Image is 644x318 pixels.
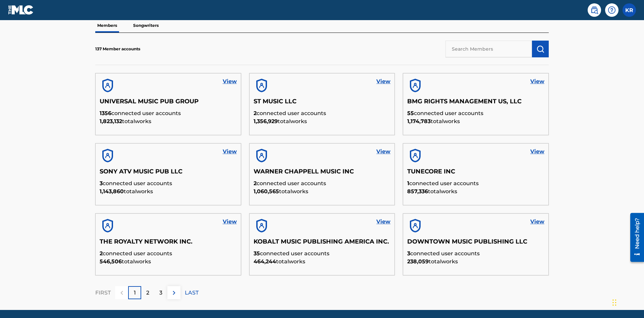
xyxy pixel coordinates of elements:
div: Drag [612,293,616,313]
p: total works [254,117,391,125]
span: 3 [407,250,410,257]
a: View [530,77,544,86]
img: right [170,289,178,297]
h5: UNIVERSAL MUSIC PUB GROUP [100,98,237,109]
a: View [376,77,390,86]
span: 1356 [100,110,111,116]
img: account [407,218,423,234]
span: 238,059 [407,258,429,265]
iframe: Resource Center [625,210,644,265]
img: search [590,6,598,14]
img: account [100,148,116,164]
p: Songwriters [131,18,161,33]
span: 1,823,132 [100,118,122,124]
a: View [530,218,544,226]
h5: BMG RIGHTS MANAGEMENT US, LLC [407,98,544,109]
p: Members [95,18,119,33]
img: account [100,77,116,94]
h5: THE ROYALTY NETWORK INC. [100,238,237,250]
a: View [223,218,237,226]
img: account [254,218,270,234]
span: 3 [100,180,103,187]
span: 1,174,783 [407,118,431,124]
p: 3 [159,289,162,297]
p: connected user accounts [254,250,391,258]
p: connected user accounts [100,109,237,117]
span: 546,506 [100,258,122,265]
p: total works [407,258,544,266]
span: 35 [254,250,260,257]
h5: WARNER CHAPPELL MUSIC INC [254,168,391,179]
span: 857,336 [407,188,428,195]
p: LAST [185,289,199,297]
span: 2 [254,110,257,116]
p: total works [254,188,391,196]
p: 1 [134,289,136,297]
p: total works [407,188,544,196]
p: connected user accounts [254,179,391,188]
a: View [530,148,544,156]
img: help [608,6,616,14]
a: View [376,218,390,226]
img: account [254,148,270,164]
p: 137 Member accounts [95,46,140,52]
span: 2 [100,250,103,257]
input: Search Members [445,41,532,57]
img: MLC Logo [8,5,34,15]
span: 1,356,929 [254,118,278,124]
p: total works [100,188,237,196]
p: connected user accounts [407,109,544,117]
p: connected user accounts [407,250,544,258]
p: connected user accounts [407,179,544,188]
span: 1 [407,180,409,187]
p: total works [254,258,391,266]
h5: SONY ATV MUSIC PUB LLC [100,168,237,179]
a: View [376,148,390,156]
img: account [254,77,270,94]
img: Search Works [536,45,544,53]
p: connected user accounts [100,179,237,188]
p: connected user accounts [100,250,237,258]
span: 55 [407,110,414,116]
span: 2 [254,180,257,187]
span: 1,143,860 [100,188,124,195]
p: total works [100,258,237,266]
img: account [407,148,423,164]
p: FIRST [95,289,111,297]
h5: KOBALT MUSIC PUBLISHING AMERICA INC. [254,238,391,250]
img: account [100,218,116,234]
h5: TUNECORE INC [407,168,544,179]
img: account [407,77,423,94]
p: connected user accounts [254,109,391,117]
div: Help [605,3,619,17]
iframe: Chat Widget [610,286,644,318]
p: 2 [146,289,149,297]
h5: DOWNTOWN MUSIC PUBLISHING LLC [407,238,544,250]
span: 1,060,565 [254,188,279,195]
a: View [223,77,237,86]
h5: ST MUSIC LLC [254,98,391,109]
div: User Menu [623,3,636,17]
span: 464,244 [254,258,276,265]
p: total works [100,117,237,125]
a: View [223,148,237,156]
p: total works [407,117,544,125]
a: Public Search [588,3,601,17]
